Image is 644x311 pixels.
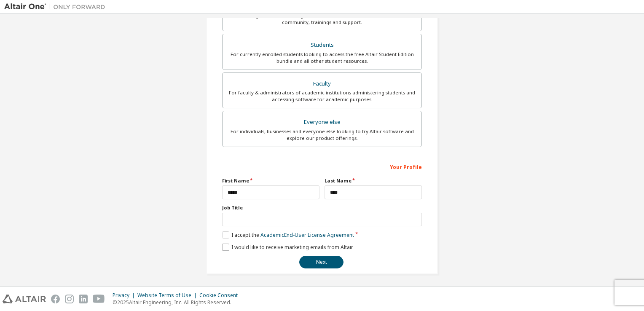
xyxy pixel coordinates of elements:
div: For individuals, businesses and everyone else looking to try Altair software and explore our prod... [228,128,416,142]
div: Cookie Consent [199,292,243,299]
p: © 2025 Altair Engineering, Inc. All Rights Reserved. [113,299,243,306]
label: Job Title [222,204,422,211]
img: youtube.svg [93,295,105,303]
label: I would like to receive marketing emails from Altair [222,244,353,251]
img: instagram.svg [65,295,74,303]
div: Everyone else [228,116,416,128]
div: Privacy [113,292,137,299]
label: I accept the [222,231,354,239]
a: Academic End-User License Agreement [260,231,354,239]
label: Last Name [325,177,422,184]
img: facebook.svg [51,295,60,303]
img: linkedin.svg [79,295,88,303]
div: Website Terms of Use [137,292,199,299]
div: Your Profile [222,160,422,173]
div: For currently enrolled students looking to access the free Altair Student Edition bundle and all ... [228,51,416,64]
div: Faculty [228,78,416,90]
div: For existing customers looking to access software downloads, HPC resources, community, trainings ... [228,12,416,26]
img: Altair One [4,3,110,11]
div: Students [228,39,416,51]
label: First Name [222,177,319,184]
img: altair_logo.svg [3,295,46,303]
div: For faculty & administrators of academic institutions administering students and accessing softwa... [228,89,416,103]
button: Next [299,256,343,268]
